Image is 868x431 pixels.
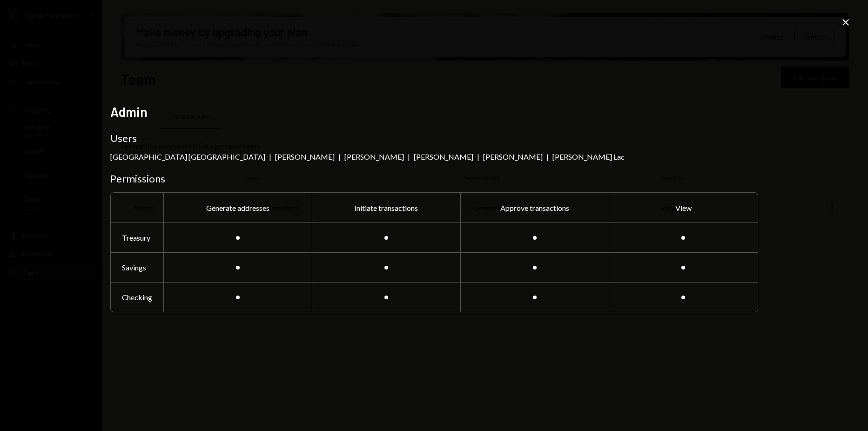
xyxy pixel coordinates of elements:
h3: Permissions [110,172,758,185]
div: Savings [111,252,163,282]
div: Treasury [111,222,163,252]
div: | [477,152,479,161]
div: | [546,152,549,161]
div: View [609,193,757,222]
div: [GEOGRAPHIC_DATA] [GEOGRAPHIC_DATA] [110,152,265,161]
div: [PERSON_NAME] [414,152,473,161]
div: | [408,152,410,161]
div: Approve transactions [460,193,609,222]
div: [PERSON_NAME] Lac [552,152,625,161]
div: | [269,152,271,161]
h3: Users [110,132,758,145]
h2: Admin [110,103,758,121]
div: | [338,152,341,161]
div: [PERSON_NAME] [483,152,543,161]
div: [PERSON_NAME] [344,152,404,161]
div: Checking [111,282,163,312]
div: Generate addresses [163,193,312,222]
div: [PERSON_NAME] [275,152,335,161]
div: Initiate transactions [312,193,460,222]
